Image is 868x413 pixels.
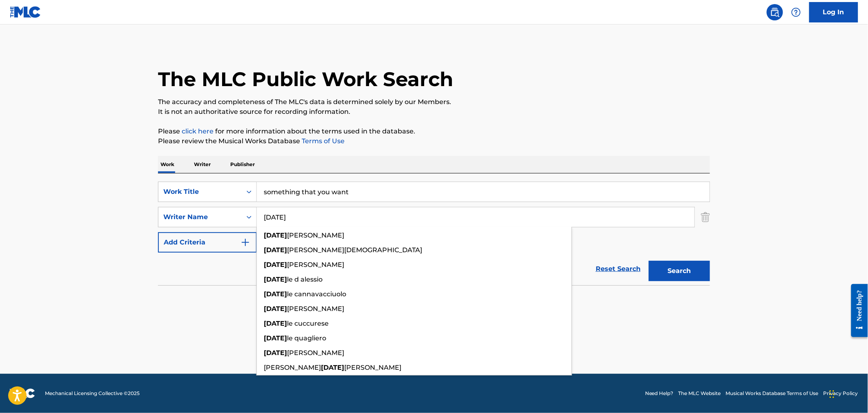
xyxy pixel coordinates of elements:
a: Public Search [767,4,783,20]
strong: [DATE] [321,364,344,371]
strong: [DATE] [264,275,287,283]
p: Writer [191,156,213,173]
span: le cuccurese [287,320,329,327]
div: Drag [830,382,835,406]
p: The accuracy and completeness of The MLC's data is determined solely by our Members. [158,97,710,107]
img: help [791,7,801,17]
button: Add Criteria [158,232,257,253]
span: [PERSON_NAME] [264,364,321,371]
iframe: Chat Widget [827,374,868,413]
strong: [DATE] [264,261,287,269]
a: Privacy Policy [823,390,858,397]
strong: [DATE] [264,231,287,239]
a: click here [182,127,214,135]
p: Please for more information about the terms used in the database. [158,127,710,136]
form: Search Form [158,182,710,285]
img: Delete Criterion [701,207,710,227]
strong: [DATE] [264,246,287,254]
img: 9d2ae6d4665cec9f34b9.svg [240,238,250,247]
span: [PERSON_NAME][DEMOGRAPHIC_DATA] [287,246,422,254]
span: [PERSON_NAME] [287,305,344,313]
span: [PERSON_NAME] [287,349,344,357]
img: MLC Logo [10,6,41,18]
span: le quagliero [287,334,326,342]
span: [PERSON_NAME] [287,261,344,269]
a: Musical Works Database Terms of Use [726,390,819,397]
span: le cannavacciuolo [287,290,346,298]
a: The MLC Website [679,390,721,397]
img: search [770,7,780,17]
a: Need Help? [645,390,674,397]
p: Work [158,156,177,173]
strong: [DATE] [264,334,287,342]
a: Terms of Use [300,137,345,145]
strong: [DATE] [264,305,287,313]
a: Log In [809,2,858,22]
button: Search [649,261,710,281]
div: Help [788,4,804,20]
strong: [DATE] [264,290,287,298]
span: Mechanical Licensing Collective © 2025 [45,390,140,397]
div: Writer Name [163,212,237,222]
p: Please review the Musical Works Database [158,136,710,146]
iframe: Resource Center [845,278,868,343]
span: [PERSON_NAME] [344,364,401,371]
span: [PERSON_NAME] [287,231,344,239]
span: le d alessio [287,275,323,283]
div: Work Title [163,187,237,197]
img: logo [10,389,35,398]
p: Publisher [228,156,257,173]
p: It is not an authoritative source for recording information. [158,107,710,117]
strong: [DATE] [264,320,287,327]
a: Reset Search [592,260,645,278]
strong: [DATE] [264,349,287,357]
h1: The MLC Public Work Search [158,67,453,91]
